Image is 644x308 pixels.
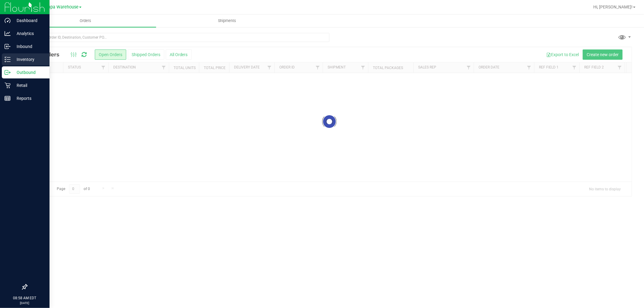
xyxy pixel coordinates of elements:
[11,69,47,76] p: Outbound
[11,95,47,102] p: Reports
[72,18,99,24] span: Orders
[5,56,11,62] inline-svg: Inventory
[11,82,47,89] p: Retail
[11,17,47,24] p: Dashboard
[5,30,11,37] inline-svg: Analytics
[593,5,633,9] span: Hi, [PERSON_NAME]!
[3,301,47,305] p: [DATE]
[3,295,47,301] p: 08:58 AM EDT
[11,56,47,63] p: Inventory
[27,33,329,42] input: Search Order ID, Destination, Customer PO...
[156,14,298,27] a: Shipments
[5,95,11,101] inline-svg: Reports
[14,14,156,27] a: Orders
[5,69,11,75] inline-svg: Outbound
[5,82,11,88] inline-svg: Retail
[42,5,78,10] span: Tampa Warehouse
[210,18,244,24] span: Shipments
[5,17,11,24] inline-svg: Dashboard
[11,30,47,37] p: Analytics
[11,43,47,50] p: Inbound
[5,43,11,49] inline-svg: Inbound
